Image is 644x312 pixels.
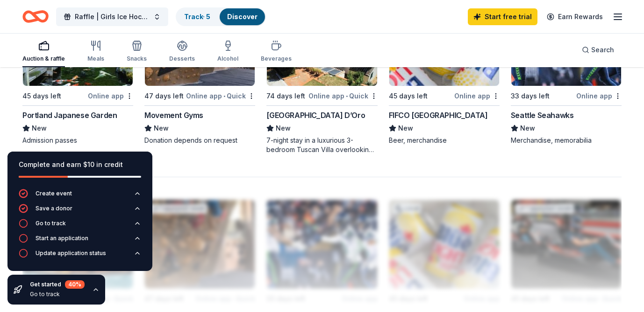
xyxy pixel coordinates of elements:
div: 45 days left [22,90,61,102]
span: New [32,123,47,134]
div: Auction & raffle [22,55,65,62]
div: Portland Japanese Garden [22,110,117,121]
a: Home [22,6,49,28]
div: Merchandise, memorabilia [511,136,622,145]
button: Search [574,41,622,59]
div: Online app [454,90,500,102]
div: [GEOGRAPHIC_DATA] D’Oro [266,110,365,121]
span: Raffle | Girls Ice Hockey Game Weekend [75,11,150,22]
span: • [223,92,225,100]
a: Start free trial [468,8,537,25]
a: Track· 5 [184,13,210,21]
div: Get started [30,280,85,289]
div: Online app [576,90,622,102]
div: Donation depends on request [144,136,255,145]
div: Snacks [127,55,147,62]
button: Create event [19,189,141,204]
div: 7-night stay in a luxurious 3-bedroom Tuscan Villa overlooking a vineyard and the ancient walled ... [266,136,377,154]
div: Complete and earn $10 in credit [19,159,141,170]
div: Meals [87,55,104,62]
button: Save a donor [19,204,141,219]
button: Alcohol [217,36,238,67]
div: 33 days left [511,90,550,102]
button: Beverages [261,36,292,67]
button: Snacks [127,36,147,67]
span: New [398,123,413,134]
div: Admission passes [22,136,133,145]
div: 74 days left [266,90,305,102]
div: Go to track [36,220,66,227]
button: Desserts [169,36,195,67]
button: Start an application [19,234,141,249]
a: Earn Rewards [541,8,608,25]
span: New [154,123,169,134]
div: Start an application [36,235,88,242]
div: Online app Quick [186,90,255,102]
span: • [346,92,348,100]
div: 47 days left [144,90,184,102]
div: Go to track [30,291,85,298]
button: Track· 5Discover [176,7,266,26]
div: Create event [36,190,72,197]
button: Auction & raffle [22,36,65,67]
a: Discover [227,13,258,21]
div: Alcohol [217,55,238,62]
div: 45 days left [389,90,428,102]
span: New [276,123,291,134]
button: Go to track [19,219,141,234]
div: Seattle Seahawks [511,110,574,121]
div: Online app Quick [308,90,378,102]
div: Save a donor [36,205,72,212]
div: Online app [88,90,133,102]
div: Beer, merchandise [389,136,500,145]
button: Raffle | Girls Ice Hockey Game Weekend [56,7,168,26]
span: Search [591,44,614,55]
div: Movement Gyms [144,110,203,121]
div: Update application status [36,250,106,257]
div: Desserts [169,55,195,62]
button: Update application status [19,249,141,263]
div: 40 % [65,280,85,289]
div: Beverages [261,55,292,62]
button: Meals [87,36,104,67]
div: FIFCO [GEOGRAPHIC_DATA] [389,110,488,121]
span: New [520,123,535,134]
